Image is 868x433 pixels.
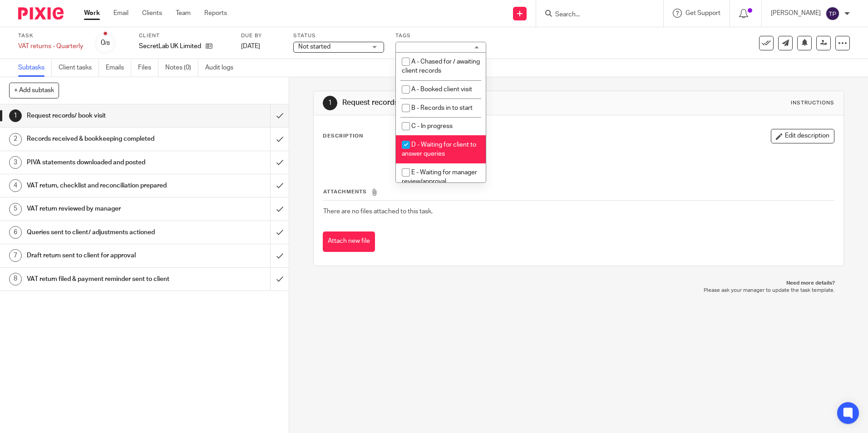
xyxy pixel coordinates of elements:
[554,11,636,19] input: Search
[18,42,83,51] div: VAT returns - Quarterly
[395,32,486,39] label: Tags
[411,105,473,111] span: B - Records in to start
[205,59,240,77] a: Audit logs
[165,59,198,77] a: Notes (0)
[59,59,99,77] a: Client tasks
[323,96,337,110] div: 1
[9,226,22,239] div: 6
[176,9,191,18] a: Team
[113,9,128,18] a: Email
[9,156,22,169] div: 3
[101,38,110,48] div: 0
[825,6,840,21] img: svg%3E
[9,133,22,146] div: 2
[402,142,476,157] span: D - Waiting for client to answer queries
[138,59,158,77] a: Files
[9,179,22,192] div: 4
[18,32,83,39] label: Task
[402,169,477,185] span: E - Waiting for manager review/approval
[27,202,183,216] h1: VAT return reviewed by manager
[9,109,22,122] div: 1
[9,249,22,262] div: 7
[139,32,230,39] label: Client
[241,32,282,39] label: Due by
[402,59,480,74] span: A - Chased for / awaiting client records
[9,203,22,216] div: 5
[323,189,367,194] span: Attachments
[27,249,183,262] h1: Draft return sent to client for approval
[204,9,227,18] a: Reports
[771,129,834,143] button: Edit description
[27,179,183,192] h1: VAT return, checklist and reconciliation prepared
[105,41,110,46] small: /8
[323,208,433,215] span: There are no files attached to this task.
[139,42,201,51] p: SecretLab UK Limited
[791,99,834,107] div: Instructions
[322,280,834,287] p: Need more details?
[298,44,330,50] span: Not started
[411,86,472,93] span: A - Booked client visit
[18,7,64,20] img: Pixie
[323,133,363,140] p: Description
[106,59,131,77] a: Emails
[241,43,260,49] span: [DATE]
[323,231,375,252] button: Attach new file
[142,9,162,18] a: Clients
[322,287,834,294] p: Please ask your manager to update the task template.
[27,272,183,286] h1: VAT return filed & payment reminder sent to client
[293,32,384,39] label: Status
[27,132,183,146] h1: Records received & bookkeeping completed
[27,226,183,239] h1: Queries sent to client/ adjustments actioned
[9,273,22,285] div: 8
[411,123,453,129] span: C - In progress
[771,9,821,18] p: [PERSON_NAME]
[18,59,52,77] a: Subtasks
[9,83,59,98] button: + Add subtask
[27,109,183,123] h1: Request records/ book visit
[686,10,720,16] span: Get Support
[84,9,100,18] a: Work
[27,156,183,169] h1: PIVA statements downloaded and posted
[342,98,598,108] h1: Request records/ book visit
